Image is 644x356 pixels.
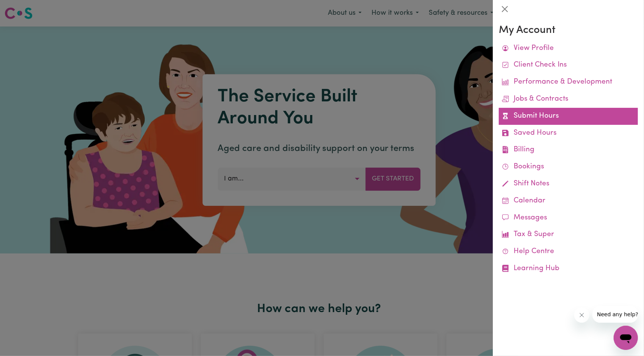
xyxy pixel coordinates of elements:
a: Tax & Super [499,226,638,243]
iframe: Button to launch messaging window [614,326,638,350]
a: Saved Hours [499,125,638,142]
a: Client Check Ins [499,57,638,74]
a: Shift Notes [499,176,638,193]
a: View Profile [499,40,638,57]
a: Messages [499,210,638,227]
h3: My Account [499,24,638,37]
a: Calendar [499,193,638,210]
a: Billing [499,141,638,159]
a: Submit Hours [499,108,638,125]
a: Learning Hub [499,260,638,277]
iframe: Message from company [592,306,638,323]
button: Close [499,3,511,15]
a: Performance & Development [499,74,638,91]
a: Bookings [499,159,638,176]
span: Need any help? [5,5,46,11]
a: Jobs & Contracts [499,91,638,108]
iframe: Close message [574,308,589,323]
a: Help Centre [499,243,638,260]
